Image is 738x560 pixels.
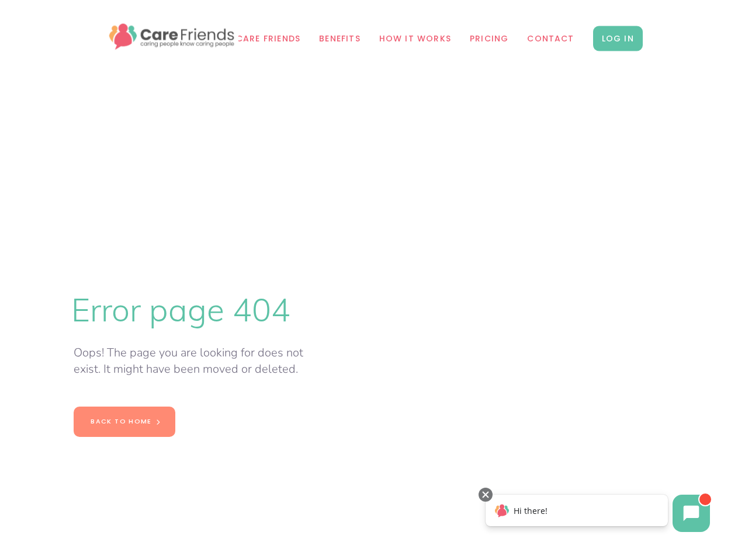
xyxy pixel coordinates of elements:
[718,538,729,549] span: No
[593,26,643,51] span: LOG IN
[379,32,451,45] span: How it works
[74,407,175,436] a: Back to home
[527,32,574,45] span: Contact
[106,536,616,548] span: We use cookies to ensure that we give you the best experience on our website. If you continue to ...
[74,345,331,377] p: Oops! The page you are looking for does not exist. It might have been moved or deleted.
[319,32,361,45] span: Benefits
[473,485,722,544] iframe: Chatbot
[212,32,300,45] span: Why Care Friends
[91,416,152,426] span: Back to home
[470,32,508,45] span: Pricing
